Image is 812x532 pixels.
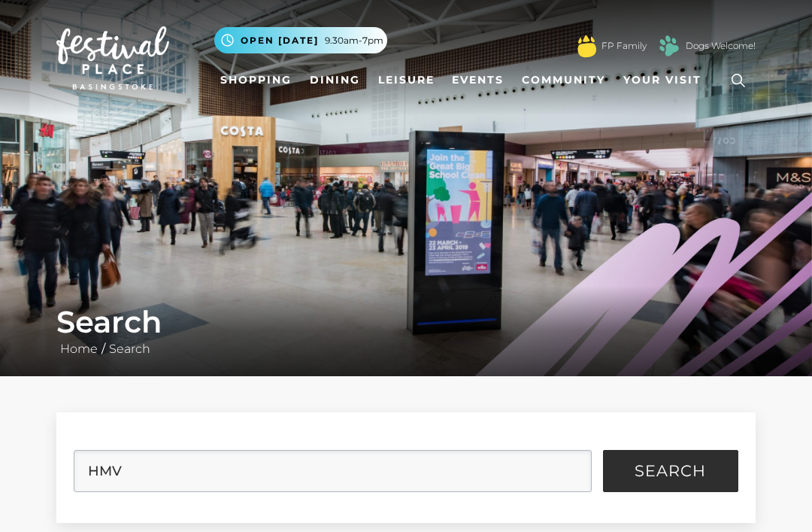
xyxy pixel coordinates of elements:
[74,450,591,492] input: Search Site
[635,464,706,479] span: Search
[446,66,510,94] a: Events
[56,304,756,340] h1: Search
[56,26,169,90] img: Festival Place Logo
[241,34,319,47] span: Open [DATE]
[601,39,647,53] a: FP Family
[516,66,611,94] a: Community
[214,27,387,53] button: Open [DATE] 9.30am-7pm
[105,342,154,356] a: Search
[372,66,441,94] a: Leisure
[56,342,101,356] a: Home
[325,34,383,47] span: 9.30am-7pm
[623,72,701,88] span: Your Visit
[304,66,366,94] a: Dining
[686,39,756,53] a: Dogs Welcome!
[214,66,298,94] a: Shopping
[603,450,738,492] button: Search
[45,304,767,358] div: /
[617,66,715,94] a: Your Visit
